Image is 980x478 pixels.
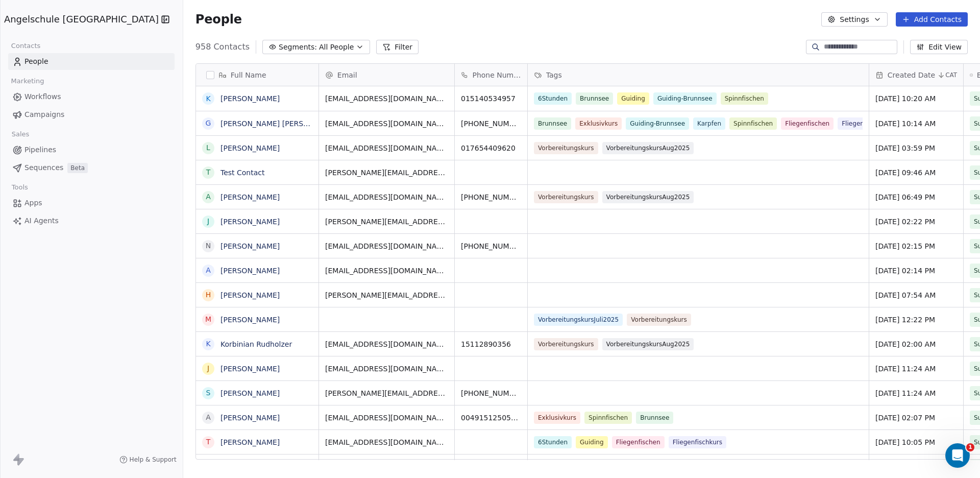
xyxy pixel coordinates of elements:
[325,241,448,251] span: [EMAIL_ADDRESS][DOMAIN_NAME]
[220,414,280,422] a: [PERSON_NAME]
[945,443,970,468] iframe: Intercom live chat
[220,291,280,299] a: [PERSON_NAME]
[461,339,521,349] span: 15112890356
[206,241,211,251] div: N
[325,143,448,153] span: [EMAIL_ADDRESS][DOMAIN_NAME]
[206,167,211,178] div: T
[196,86,319,460] div: grid
[325,217,448,227] span: [PERSON_NAME][EMAIL_ADDRESS][PERSON_NAME][DOMAIN_NAME]
[220,119,341,128] a: [PERSON_NAME] [PERSON_NAME]
[461,241,521,251] span: [PHONE_NUMBER]
[8,159,175,176] a: SequencesBeta
[636,412,673,424] span: Brunnsee
[8,195,175,211] a: Apps
[602,191,694,203] span: VorbereitungskursAug2025
[220,242,280,250] a: [PERSON_NAME]
[67,163,88,173] span: Beta
[875,192,957,202] span: [DATE] 06:49 PM
[206,265,211,276] div: A
[461,93,521,104] span: 015140534957
[206,388,210,398] div: S
[195,12,242,27] span: People
[455,64,527,86] div: Phone Number
[205,118,211,129] div: G
[325,118,448,129] span: [EMAIL_ADDRESS][DOMAIN_NAME]
[838,117,895,130] span: Fliegenfischkurs
[461,118,521,129] span: [PHONE_NUMBER]
[220,94,280,103] a: [PERSON_NAME]
[575,117,622,130] span: Exklusivkurs
[875,437,957,447] span: [DATE] 10:05 PM
[869,64,963,86] div: Created DateCAT
[196,64,318,86] div: Full Name
[325,413,448,423] span: [EMAIL_ADDRESS][DOMAIN_NAME]
[4,13,159,26] span: Angelschule [GEOGRAPHIC_DATA]
[206,437,211,447] div: T
[611,436,664,448] span: Fliegenfischen
[8,88,175,105] a: Workflows
[7,74,48,89] span: Marketing
[205,314,211,325] div: M
[231,70,266,80] span: Full Name
[24,91,61,102] span: Workflows
[875,143,957,153] span: [DATE] 03:59 PM
[8,141,175,158] a: Pipelines
[534,436,572,448] span: 6Stunden
[617,92,649,105] span: Guiding
[668,436,726,448] span: Fliegenfischkurs
[24,109,64,120] span: Campaigns
[627,314,691,326] span: Vorbereitungskurs
[461,413,521,423] span: 004915125050261
[220,169,265,177] a: Test Contact
[910,40,968,54] button: Edit View
[130,456,177,464] span: Help & Support
[206,192,211,202] div: A
[220,340,292,348] a: Korbinian Rudholzer
[7,38,45,54] span: Contacts
[626,117,689,130] span: Guiding-Brunnsee
[206,93,210,104] div: K
[534,142,598,154] span: Vorbereitungskurs
[546,70,562,80] span: Tags
[888,70,935,80] span: Created Date
[24,162,63,173] span: Sequences
[325,192,448,202] span: [EMAIL_ADDRESS][DOMAIN_NAME]
[693,117,725,130] span: Karpfen
[584,412,632,424] span: Spinnfischen
[8,212,175,229] a: AI Agents
[24,56,48,67] span: People
[195,41,250,53] span: 958 Contacts
[875,241,957,251] span: [DATE] 02:15 PM
[24,216,59,226] span: AI Agents
[528,64,869,86] div: Tags
[534,314,623,326] span: VorbereitungskursJuli2025
[534,117,571,130] span: Brunnsee
[602,338,694,350] span: VorbereitungskursAug2025
[534,338,598,350] span: Vorbereitungskurs
[875,118,957,129] span: [DATE] 10:14 AM
[220,316,280,324] a: [PERSON_NAME]
[8,106,175,123] a: Campaigns
[461,143,521,153] span: 017654409620
[206,339,210,349] div: K
[875,339,957,349] span: [DATE] 02:00 AM
[279,42,317,53] span: Segments:
[24,145,56,155] span: Pipelines
[220,389,280,397] a: [PERSON_NAME]
[945,71,957,79] span: CAT
[325,168,448,178] span: [PERSON_NAME][EMAIL_ADDRESS][DOMAIN_NAME]
[8,53,175,70] a: People
[875,315,957,325] span: [DATE] 12:22 PM
[461,192,521,202] span: [PHONE_NUMBER]
[325,290,448,300] span: [PERSON_NAME][EMAIL_ADDRESS][DOMAIN_NAME]
[325,93,448,104] span: [EMAIL_ADDRESS][DOMAIN_NAME]
[875,266,957,276] span: [DATE] 02:14 PM
[602,142,694,154] span: VorbereitungskursAug2025
[896,12,968,27] button: Add Contacts
[966,443,974,451] span: 1
[319,64,454,86] div: Email
[461,388,521,398] span: [PHONE_NUMBER]
[12,11,145,28] button: Angelschule [GEOGRAPHIC_DATA]
[220,193,280,201] a: [PERSON_NAME]
[325,339,448,349] span: [EMAIL_ADDRESS][DOMAIN_NAME]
